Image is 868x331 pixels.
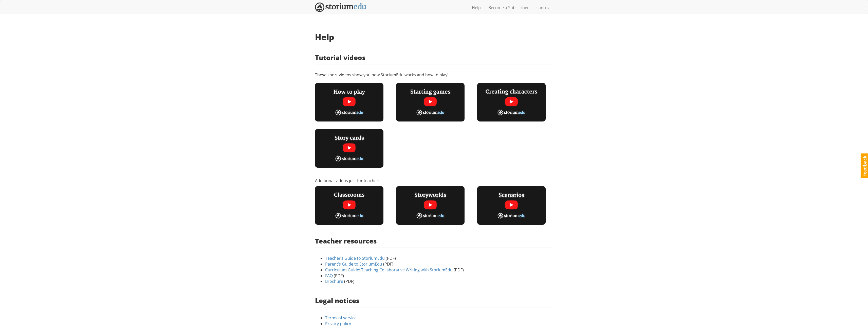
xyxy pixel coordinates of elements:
h3: Legal notices [315,297,553,304]
li: (PDF) [325,278,553,284]
a: Brochure [325,278,343,284]
img: Creating characters [477,83,546,121]
a: Help [468,1,485,14]
img: How to play [315,83,383,121]
li: (PDF) [325,273,553,279]
img: Starting games [396,83,465,121]
li: (PDF) [325,255,553,261]
img: StoriumEDU [315,3,366,12]
h3: Teacher resources [315,237,553,245]
a: Become a Subscriber [485,1,533,14]
li: (PDF) [325,267,553,273]
a: Privacy policy [325,321,351,326]
img: Creating scenarios [477,186,546,225]
img: Creating your own storyworlds [396,186,465,225]
a: Terms of service [325,315,357,321]
a: Parent’s Guide to StoriumEdu [325,261,382,267]
li: (PDF) [325,261,553,267]
img: All about story cards [315,129,383,168]
p: Additional videos just for teachers: [315,178,553,184]
p: These short videos show you how StoriumEdu works and how to play! [315,72,553,78]
h3: Tutorial videos [315,54,553,61]
a: FAQ [325,273,333,278]
a: Curriculum Guide: Teaching Collaborative Writing with StoriumEdu [325,267,453,273]
img: Setting up classrooms (rostering) [315,186,383,225]
a: santi [533,1,553,14]
a: Teacher’s Guide to StoriumEdu [325,255,385,261]
h2: Help [315,32,553,41]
